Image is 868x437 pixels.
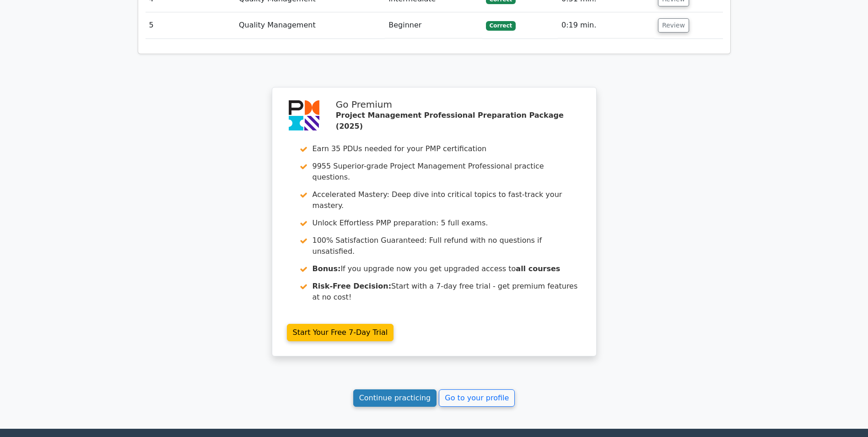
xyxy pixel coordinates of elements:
[235,12,385,38] td: Quality Management
[146,12,236,38] td: 5
[486,21,516,30] span: Correct
[353,389,437,407] a: Continue practicing
[658,18,689,33] button: Review
[558,12,654,38] td: 0:19 min.
[287,324,394,341] a: Start Your Free 7-Day Trial
[385,12,482,38] td: Beginner
[439,389,515,407] a: Go to your profile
